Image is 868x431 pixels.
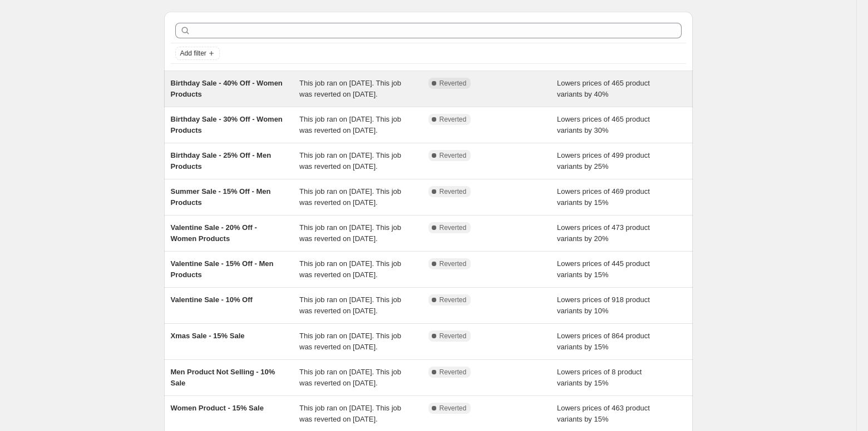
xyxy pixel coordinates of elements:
span: Lowers prices of 864 product variants by 15% [557,332,650,351]
span: Women Product - 15% Sale [171,404,264,412]
span: Birthday Sale - 30% Off - Women Products [171,115,283,134]
span: Lowers prices of 469 product variants by 15% [557,187,650,207]
span: Valentine Sale - 15% Off - Men Products [171,259,274,279]
span: This job ran on [DATE]. This job was reverted on [DATE]. [299,332,401,351]
span: Reverted [440,223,467,232]
span: Lowers prices of 473 product variants by 20% [557,223,650,243]
span: This job ran on [DATE]. This job was reverted on [DATE]. [299,295,401,315]
span: This job ran on [DATE]. This job was reverted on [DATE]. [299,259,401,279]
span: Add filter [180,49,206,58]
span: Reverted [440,115,467,124]
span: This job ran on [DATE]. This job was reverted on [DATE]. [299,187,401,207]
span: Xmas Sale - 15% Sale [171,332,245,340]
span: Lowers prices of 465 product variants by 30% [557,115,650,134]
span: Reverted [440,404,467,413]
span: Birthday Sale - 40% Off - Women Products [171,79,283,98]
span: This job ran on [DATE]. This job was reverted on [DATE]. [299,368,401,387]
span: Lowers prices of 499 product variants by 25% [557,151,650,171]
span: Reverted [440,368,467,377]
button: Add filter [175,47,220,60]
span: Reverted [440,187,467,196]
span: Lowers prices of 465 product variants by 40% [557,79,650,98]
span: Reverted [440,332,467,340]
span: Summer Sale - 15% Off - Men Products [171,187,271,207]
span: Valentine Sale - 20% Off - Women Products [171,223,257,243]
span: Lowers prices of 463 product variants by 15% [557,404,650,423]
span: This job ran on [DATE]. This job was reverted on [DATE]. [299,404,401,423]
span: Reverted [440,259,467,268]
span: Reverted [440,151,467,160]
span: This job ran on [DATE]. This job was reverted on [DATE]. [299,79,401,98]
span: Lowers prices of 445 product variants by 15% [557,259,650,279]
span: This job ran on [DATE]. This job was reverted on [DATE]. [299,223,401,243]
span: This job ran on [DATE]. This job was reverted on [DATE]. [299,115,401,134]
span: Lowers prices of 918 product variants by 10% [557,295,650,315]
span: Valentine Sale - 10% Off [171,295,253,304]
span: Reverted [440,79,467,88]
span: Reverted [440,295,467,304]
span: This job ran on [DATE]. This job was reverted on [DATE]. [299,151,401,171]
span: Birthday Sale - 25% Off - Men Products [171,151,272,171]
span: Men Product Not Selling - 10% Sale [171,368,275,387]
span: Lowers prices of 8 product variants by 15% [557,368,642,387]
